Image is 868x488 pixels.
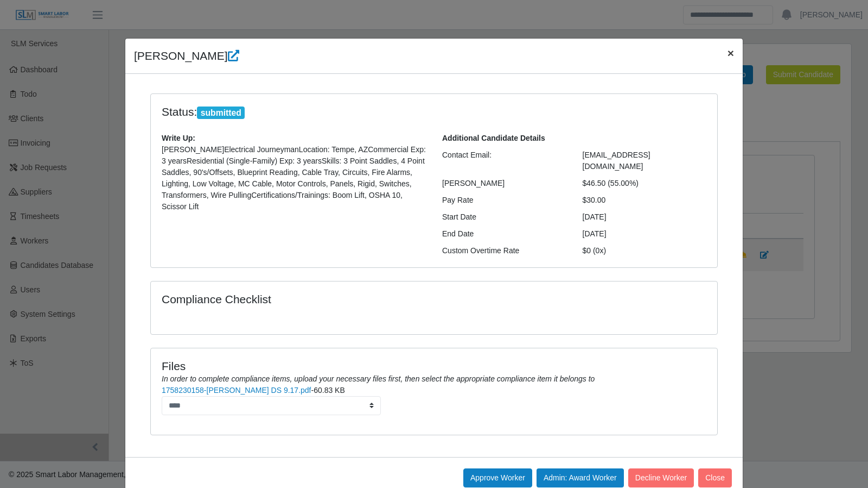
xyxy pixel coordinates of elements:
[134,47,239,65] h4: [PERSON_NAME]
[575,195,715,206] div: $30.00
[434,178,575,189] div: [PERSON_NAME]
[575,211,715,223] div: [DATE]
[583,151,650,171] span: [EMAIL_ADDRESS][DOMAIN_NAME]
[434,149,575,172] div: Contact Email:
[162,386,311,395] a: 1758230158-[PERSON_NAME] DS 9.17.pdf
[314,386,345,395] span: 60.83 KB
[162,385,706,415] li: -
[162,134,195,142] b: Write Up:
[434,195,575,206] div: Pay Rate
[434,245,575,256] div: Custom Overtime Rate
[162,374,595,383] i: In order to complete compliance items, upload your necessary files first, then select the appropr...
[575,178,715,189] div: $46.50 (55.00%)
[727,47,734,59] span: ×
[719,39,743,67] button: Close
[162,144,426,212] p: [PERSON_NAME]Electrical JourneymanLocation: Tempe, AZCommercial Exp: 3 yearsResidential (Single-F...
[434,228,575,240] div: End Date
[583,246,607,255] span: $0 (0x)
[162,359,706,373] h4: Files
[162,105,566,120] h4: Status:
[162,292,519,306] h4: Compliance Checklist
[442,134,545,142] b: Additional Candidate Details
[583,229,607,238] span: [DATE]
[197,107,245,120] span: submitted
[434,211,575,223] div: Start Date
